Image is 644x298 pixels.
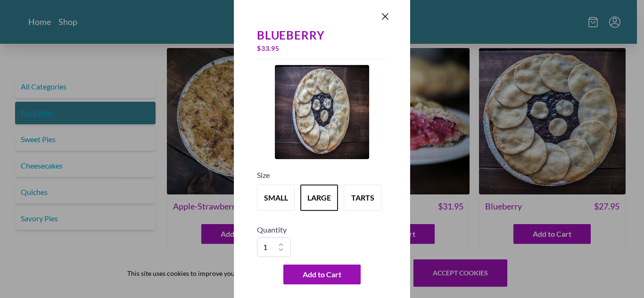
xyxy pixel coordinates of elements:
[257,185,295,211] button: Variant Swatch
[275,65,369,159] img: Product Image
[257,169,387,181] h5: Size
[283,265,361,284] button: Add to Cart
[257,29,387,42] div: Blueberry
[275,65,369,162] a: Product Image
[300,185,338,211] button: Variant Swatch
[303,269,341,280] span: Add to Cart
[380,11,391,22] button: Close panel
[344,185,381,211] button: Variant Swatch
[257,224,387,235] h5: Quantity
[257,42,387,55] div: $ 33.95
